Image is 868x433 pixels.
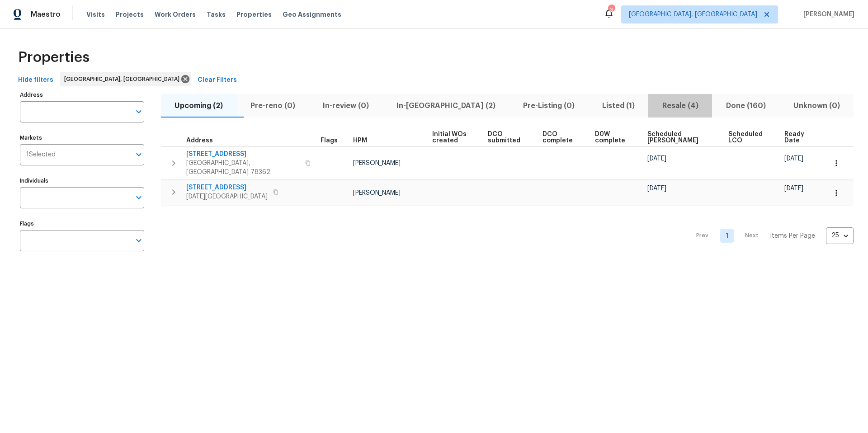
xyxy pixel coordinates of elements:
[688,212,854,260] nav: Pagination Navigation
[20,178,144,184] label: Individuals
[186,183,268,192] span: [STREET_ADDRESS]
[321,137,338,144] span: Flags
[186,159,300,177] span: [GEOGRAPHIC_DATA], [GEOGRAPHIC_DATA] 78362
[784,185,803,192] span: [DATE]
[207,11,226,18] span: Tasks
[595,131,632,144] span: D0W complete
[542,131,580,144] span: DCO complete
[785,99,848,112] span: Unknown (0)
[594,99,643,112] span: Listed (1)
[353,160,401,166] span: [PERSON_NAME]
[20,92,144,98] label: Address
[654,99,707,112] span: Resale (4)
[608,5,614,14] div: 3
[132,105,145,118] button: Open
[186,150,300,159] span: [STREET_ADDRESS]
[353,190,401,196] span: [PERSON_NAME]
[14,72,57,89] button: Hide filters
[18,75,53,86] span: Hide filters
[826,224,854,247] div: 25
[132,234,145,247] button: Open
[488,131,527,144] span: DCO submitted
[20,221,144,226] label: Flags
[186,137,213,144] span: Address
[194,72,241,89] button: Clear Filters
[629,10,757,19] span: [GEOGRAPHIC_DATA], [GEOGRAPHIC_DATA]
[20,135,144,141] label: Markets
[647,131,713,144] span: Scheduled [PERSON_NAME]
[283,10,341,19] span: Geo Assignments
[770,231,815,240] p: Items Per Page
[198,75,237,86] span: Clear Filters
[515,99,583,112] span: Pre-Listing (0)
[728,131,769,144] span: Scheduled LCO
[155,10,196,19] span: Work Orders
[64,75,183,84] span: [GEOGRAPHIC_DATA], [GEOGRAPHIC_DATA]
[647,185,666,192] span: [DATE]
[717,99,774,112] span: Done (160)
[31,10,61,19] span: Maestro
[315,99,377,112] span: In-review (0)
[353,137,367,144] span: HPM
[432,131,472,144] span: Initial WOs created
[800,10,854,19] span: [PERSON_NAME]
[18,53,90,62] span: Properties
[166,99,231,112] span: Upcoming (2)
[60,72,191,86] div: [GEOGRAPHIC_DATA], [GEOGRAPHIC_DATA]
[720,229,734,243] a: Goto page 1
[242,99,304,112] span: Pre-reno (0)
[236,10,272,19] span: Properties
[784,131,811,144] span: Ready Date
[86,10,105,19] span: Visits
[26,151,56,159] span: 1 Selected
[132,148,145,161] button: Open
[784,155,803,162] span: [DATE]
[647,155,666,162] span: [DATE]
[186,192,268,201] span: [DATE][GEOGRAPHIC_DATA]
[116,10,144,19] span: Projects
[388,99,504,112] span: In-[GEOGRAPHIC_DATA] (2)
[132,191,145,204] button: Open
